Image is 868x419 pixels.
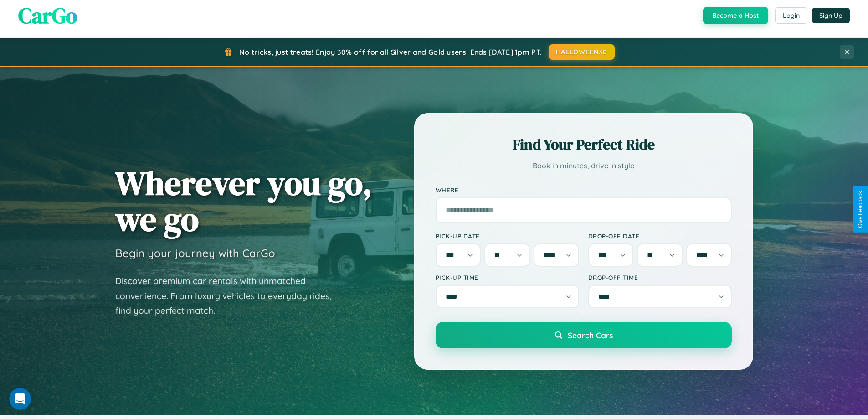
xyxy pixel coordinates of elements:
button: HALLOWEEN30 [549,44,615,60]
button: Sign Up [812,8,850,23]
button: Become a Host [703,7,768,24]
iframe: Intercom live chat [9,388,31,410]
h3: Begin your journey with CarGo [115,246,275,260]
label: Pick-up Time [436,274,579,281]
label: Where [436,186,732,194]
label: Drop-off Date [588,232,732,240]
label: Drop-off Time [588,274,732,281]
span: Search Cars [568,330,613,340]
span: CarGo [18,0,77,31]
button: Login [775,7,807,24]
div: Give Feedback [857,191,863,228]
h1: Wherever you go, we go [115,165,372,237]
p: Book in minutes, drive in style [436,159,732,172]
button: Search Cars [436,322,732,348]
span: No tricks, just treats! Enjoy 30% off for all Silver and Gold users! Ends [DATE] 1pm PT. [239,47,542,57]
h2: Find Your Perfect Ride [436,134,732,155]
label: Pick-up Date [436,232,579,240]
p: Discover premium car rentals with unmatched convenience. From luxury vehicles to everyday rides, ... [115,274,343,318]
